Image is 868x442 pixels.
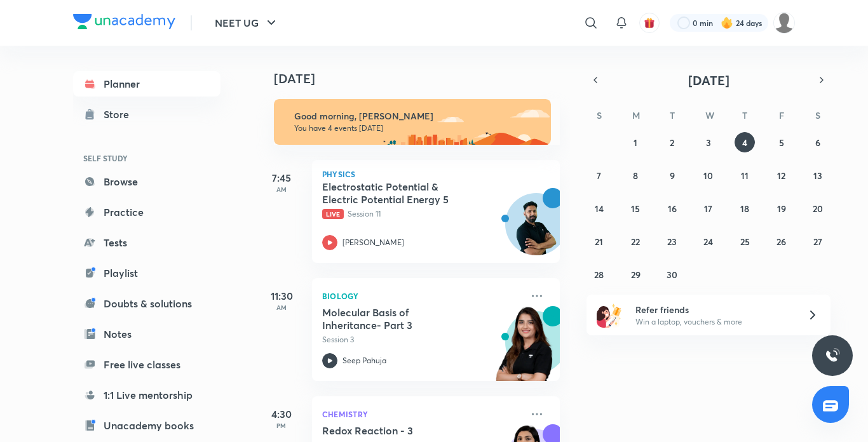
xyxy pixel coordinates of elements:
button: September 24, 2025 [698,231,719,251]
abbr: September 15, 2025 [631,203,640,215]
img: ttu [825,348,840,363]
button: September 27, 2025 [808,231,828,251]
abbr: Thursday [742,109,747,121]
button: September 13, 2025 [808,165,828,185]
abbr: September 25, 2025 [740,236,750,248]
p: Seep Pahuja [342,355,386,366]
button: September 15, 2025 [625,198,646,218]
button: September 21, 2025 [589,231,609,251]
h5: 4:30 [256,406,307,422]
button: September 4, 2025 [735,132,755,152]
button: September 14, 2025 [589,198,609,218]
img: avatar [644,17,655,29]
button: [DATE] [604,71,813,89]
button: September 25, 2025 [735,231,755,251]
button: NEET UG [207,10,287,36]
p: Session 11 [322,208,522,220]
p: Physics [322,170,550,178]
button: September 29, 2025 [625,264,646,285]
abbr: September 23, 2025 [667,236,677,248]
img: referral [597,302,622,328]
p: Session 3 [322,334,522,345]
p: AM [256,185,307,193]
p: AM [256,304,307,311]
abbr: September 9, 2025 [670,170,675,182]
abbr: September 18, 2025 [740,203,749,215]
abbr: September 17, 2025 [704,203,712,215]
a: 1:1 Live mentorship [73,382,220,408]
a: Playlist [73,260,220,286]
button: September 3, 2025 [698,132,719,152]
p: PM [256,422,307,429]
button: September 6, 2025 [808,132,828,152]
img: morning [274,99,551,145]
button: September 30, 2025 [662,264,682,285]
h5: Electrostatic Potential & Electric Potential Energy 5 [322,180,480,206]
h6: SELF STUDY [73,147,220,169]
button: September 26, 2025 [771,231,792,251]
img: Avatar [506,200,567,261]
abbr: September 10, 2025 [703,170,713,182]
h4: [DATE] [274,71,573,86]
a: Browse [73,169,220,194]
button: September 10, 2025 [698,165,719,185]
a: Doubts & solutions [73,291,220,316]
abbr: September 13, 2025 [813,170,822,182]
abbr: September 20, 2025 [813,203,823,215]
button: September 9, 2025 [662,165,682,185]
div: Store [104,107,137,122]
abbr: Monday [632,109,640,121]
button: September 7, 2025 [589,165,609,185]
a: Company Logo [73,14,175,32]
span: Live [322,209,344,219]
h5: 7:45 [256,170,307,185]
abbr: September 19, 2025 [777,203,786,215]
abbr: September 22, 2025 [631,236,640,248]
button: September 17, 2025 [698,198,719,218]
h5: Redox Reaction - 3 [322,424,480,437]
button: September 22, 2025 [625,231,646,251]
a: Unacademy books [73,413,220,438]
abbr: September 28, 2025 [594,269,604,281]
abbr: Friday [779,109,784,121]
abbr: September 21, 2025 [595,236,603,248]
button: September 28, 2025 [589,264,609,285]
button: September 11, 2025 [735,165,755,185]
abbr: Sunday [597,109,602,121]
abbr: September 4, 2025 [742,137,747,149]
img: Barsha Singh [773,12,795,34]
abbr: September 30, 2025 [667,269,677,281]
abbr: September 27, 2025 [813,236,822,248]
abbr: September 7, 2025 [597,170,601,182]
button: September 16, 2025 [662,198,682,218]
abbr: September 6, 2025 [815,137,820,149]
abbr: September 1, 2025 [634,137,637,149]
img: unacademy [490,306,560,394]
a: Planner [73,71,220,97]
h6: Refer friends [635,303,792,316]
abbr: September 12, 2025 [777,170,785,182]
p: Win a laptop, vouchers & more [635,316,792,328]
abbr: September 16, 2025 [668,203,677,215]
abbr: September 14, 2025 [595,203,604,215]
abbr: September 5, 2025 [779,137,784,149]
button: September 20, 2025 [808,198,828,218]
a: Store [73,102,220,127]
abbr: September 3, 2025 [706,137,711,149]
abbr: September 11, 2025 [741,170,749,182]
p: Chemistry [322,406,522,422]
button: September 2, 2025 [662,132,682,152]
abbr: Tuesday [670,109,675,121]
p: You have 4 events [DATE] [294,123,539,133]
p: [PERSON_NAME] [342,237,404,248]
abbr: Saturday [815,109,820,121]
img: Company Logo [73,14,175,29]
a: Free live classes [73,352,220,377]
button: September 23, 2025 [662,231,682,251]
button: September 18, 2025 [735,198,755,218]
h6: Good morning, [PERSON_NAME] [294,110,539,122]
abbr: September 24, 2025 [703,236,713,248]
abbr: Wednesday [705,109,714,121]
p: Biology [322,288,522,304]
button: September 1, 2025 [625,132,646,152]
